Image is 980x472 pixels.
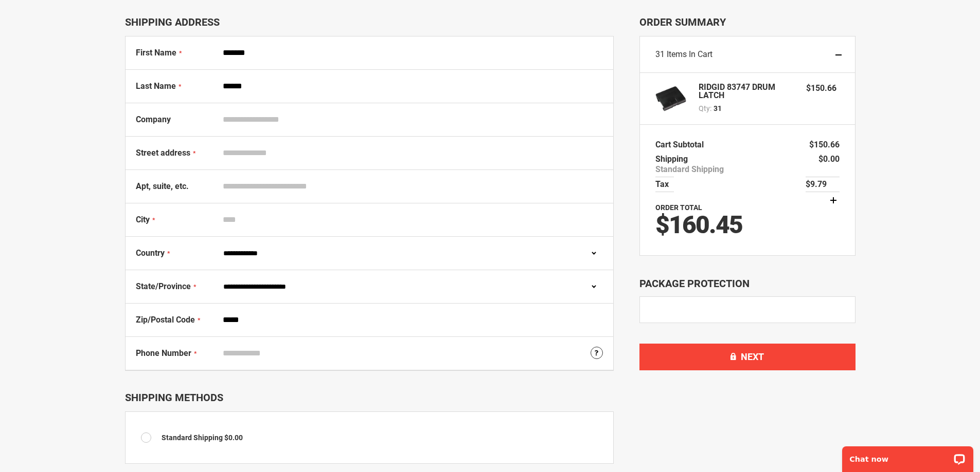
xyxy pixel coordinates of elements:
iframe: LiveChat chat widget [835,440,980,472]
span: Country [136,248,165,258]
div: Shipping Address [125,16,614,28]
strong: RIDGID 83747 DRUM LATCH [699,83,796,100]
span: $9.79 [806,179,840,190]
span: Order Summary [639,16,856,28]
div: Shipping Methods [125,391,614,404]
span: Items in Cart [667,49,712,59]
span: State/Province [136,281,191,291]
img: RIDGID 83747 DRUM LATCH [655,83,686,114]
span: $0.00 [224,433,243,442]
span: First Name [136,48,176,58]
span: Qty [699,104,710,112]
span: 31 [655,49,665,59]
span: $160.45 [655,210,742,239]
span: Street address [136,148,190,158]
span: Shipping [655,154,688,164]
span: Last Name [136,81,176,91]
span: Standard Shipping [655,164,724,175]
span: $150.66 [806,83,836,93]
span: Standard Shipping [162,433,223,442]
button: Next [639,344,856,370]
div: Package Protection [639,276,856,291]
span: Zip/Postal Code [136,315,195,325]
span: 31 [714,103,722,114]
span: Company [136,115,171,124]
span: $150.66 [809,140,840,149]
span: Phone Number [136,348,191,358]
th: Tax [655,177,674,192]
span: City [136,215,150,224]
strong: Order Total [655,203,702,212]
span: Next [741,351,764,362]
span: $0.00 [818,154,840,164]
th: Cart Subtotal [655,138,709,152]
span: Apt, suite, etc. [136,181,189,191]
